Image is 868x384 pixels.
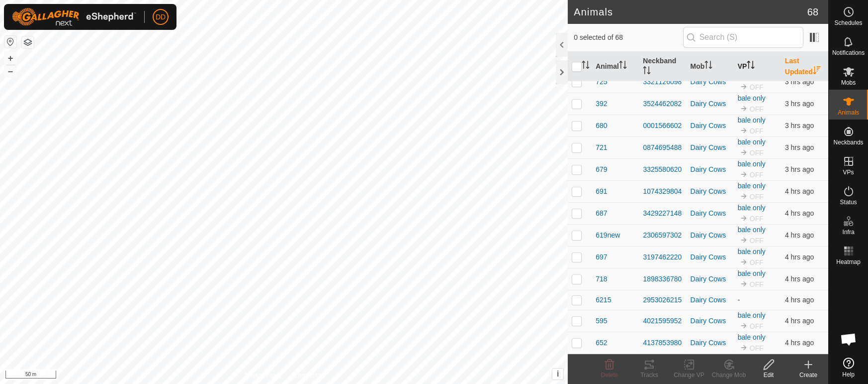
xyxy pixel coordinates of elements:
div: Dairy Cows [691,77,730,87]
img: to [740,170,748,178]
span: OFF [750,149,764,157]
span: 697 [596,252,607,262]
a: bale only [738,94,766,102]
th: VP [734,52,781,82]
div: Dairy Cows [691,274,730,284]
button: Reset Map [4,36,16,48]
div: Dairy Cows [691,121,730,131]
span: 26 Sept 2025, 6:02 am [785,122,814,129]
div: Open chat [834,324,864,354]
th: Mob [687,52,734,82]
span: OFF [750,105,764,113]
a: bale only [738,182,766,190]
span: 26 Sept 2025, 5:41 am [785,296,814,304]
span: VPs [843,169,854,175]
span: 691 [596,186,607,197]
span: Schedules [834,20,862,26]
th: Last Updated [781,52,828,82]
span: 26 Sept 2025, 6:02 am [785,143,814,151]
div: Dairy Cows [691,316,730,326]
span: OFF [750,237,764,245]
span: Delete [601,372,618,379]
span: Animals [838,110,859,116]
span: OFF [750,127,764,135]
span: 619new [596,230,620,241]
span: DD [156,12,166,22]
div: 2953026215 [643,295,682,305]
span: 26 Sept 2025, 6:21 am [785,78,814,86]
img: to [740,236,748,244]
div: Dairy Cows [691,230,730,241]
a: bale only [738,333,766,341]
img: Gallagher Logo [12,8,136,26]
a: bale only [738,269,766,277]
div: Change VP [669,371,709,380]
span: 680 [596,121,607,131]
div: Tracks [629,371,669,380]
span: OFF [750,344,764,352]
span: 26 Sept 2025, 5:41 am [785,253,814,261]
p-sorticon: Activate to sort [813,68,821,76]
img: to [740,127,748,134]
span: 652 [596,338,607,348]
a: bale only [738,248,766,256]
span: Heatmap [836,259,861,265]
span: 26 Sept 2025, 5:41 am [785,187,814,195]
img: to [740,192,748,200]
a: Help [829,354,868,382]
div: Dairy Cows [691,338,730,348]
div: 1074329804 [643,186,682,197]
span: OFF [750,280,764,288]
input: Search (S) [683,27,803,48]
div: 3524462082 [643,99,682,109]
div: Dairy Cows [691,142,730,153]
span: OFF [750,322,764,330]
a: Privacy Policy [245,371,282,380]
span: 392 [596,99,607,109]
div: 2306597302 [643,230,682,241]
button: + [4,52,16,64]
span: 26 Sept 2025, 6:02 am [785,100,814,108]
button: i [552,369,563,380]
a: bale only [738,116,766,124]
span: 26 Sept 2025, 5:41 am [785,209,814,217]
div: 3321126098 [643,77,682,87]
app-display-virtual-paddock-transition: - [738,296,740,304]
span: OFF [750,171,764,179]
span: Notifications [832,50,865,56]
a: bale only [738,226,766,234]
span: 687 [596,208,607,219]
h2: Animals [574,6,807,18]
img: to [740,322,748,330]
span: 26 Sept 2025, 6:02 am [785,165,814,173]
span: 721 [596,142,607,153]
span: 6215 [596,295,611,305]
img: to [740,214,748,222]
div: Dairy Cows [691,252,730,262]
span: 26 Sept 2025, 5:41 am [785,275,814,283]
span: i [557,370,559,378]
th: Animal [592,52,639,82]
div: 0874695488 [643,142,682,153]
span: Help [842,372,855,378]
div: 4137853980 [643,338,682,348]
span: OFF [750,215,764,223]
span: OFF [750,193,764,201]
p-sorticon: Activate to sort [704,62,712,70]
a: bale only [738,138,766,146]
span: 26 Sept 2025, 5:41 am [785,231,814,239]
span: 26 Sept 2025, 5:41 am [785,317,814,325]
span: Status [840,199,857,205]
div: Dairy Cows [691,186,730,197]
button: Map Layers [22,36,34,48]
span: OFF [750,258,764,266]
div: Dairy Cows [691,99,730,109]
p-sorticon: Activate to sort [643,68,651,76]
p-sorticon: Activate to sort [582,62,590,70]
img: to [740,344,748,352]
div: 3429227148 [643,208,682,219]
div: 3197462220 [643,252,682,262]
img: to [740,83,748,91]
div: 4021595952 [643,316,682,326]
span: Mobs [841,80,856,86]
